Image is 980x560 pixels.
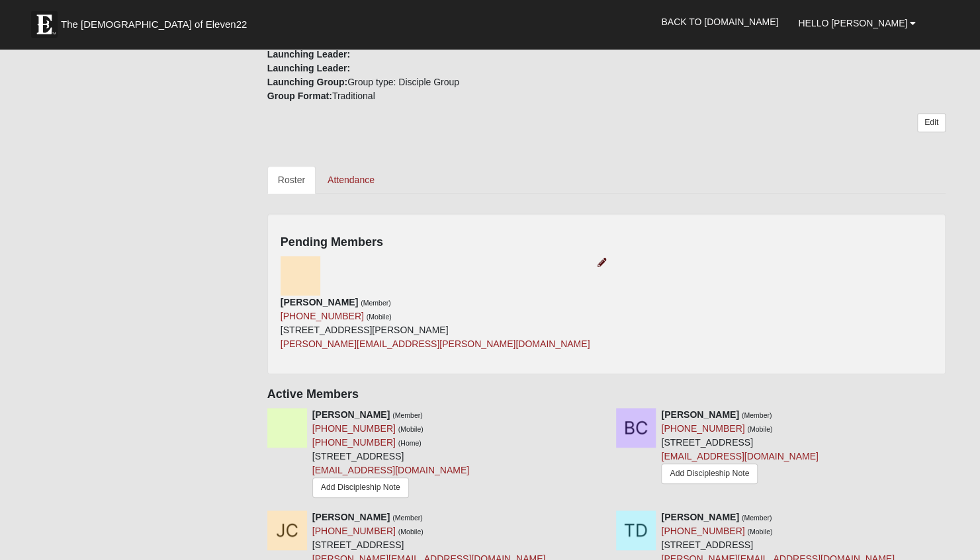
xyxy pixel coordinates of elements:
[661,423,744,434] a: [PHONE_NUMBER]
[312,437,396,448] a: [PHONE_NUMBER]
[281,235,932,250] h4: Pending Members
[661,451,818,461] a: [EMAIL_ADDRESS][DOMAIN_NAME]
[742,411,772,419] small: (Member)
[747,528,772,536] small: (Mobile)
[281,311,364,321] a: [PHONE_NUMBER]
[267,63,350,73] strong: Launching Leader:
[312,526,396,536] a: [PHONE_NUMBER]
[398,528,423,536] small: (Mobile)
[267,77,347,87] strong: Launching Group:
[281,339,590,349] a: [PERSON_NAME][EMAIL_ADDRESS][PERSON_NAME][DOMAIN_NAME]
[651,5,788,38] a: Back to [DOMAIN_NAME]
[312,477,409,498] a: Add Discipleship Note
[661,526,744,536] a: [PHONE_NUMBER]
[661,408,818,487] div: [STREET_ADDRESS]
[788,7,926,40] a: Hello [PERSON_NAME]
[367,313,392,321] small: (Mobile)
[267,166,316,194] a: Roster
[392,514,423,522] small: (Member)
[267,387,946,402] h4: Active Members
[361,299,391,307] small: (Member)
[312,512,390,522] strong: [PERSON_NAME]
[24,5,289,38] a: The [DEMOGRAPHIC_DATA] of Eleven22
[312,423,396,434] a: [PHONE_NUMBER]
[312,465,469,475] a: [EMAIL_ADDRESS][DOMAIN_NAME]
[661,463,758,484] a: Add Discipleship Note
[742,514,772,522] small: (Member)
[917,113,946,132] a: Edit
[312,408,469,501] div: [STREET_ADDRESS]
[798,18,907,28] span: Hello [PERSON_NAME]
[267,49,350,60] strong: Launching Leader:
[61,18,247,31] span: The [DEMOGRAPHIC_DATA] of Eleven22
[661,512,738,522] strong: [PERSON_NAME]
[392,411,423,419] small: (Member)
[31,11,58,38] img: Eleven22 logo
[312,409,390,420] strong: [PERSON_NAME]
[398,439,422,447] small: (Home)
[747,425,772,433] small: (Mobile)
[317,166,385,194] a: Attendance
[267,91,332,101] strong: Group Format:
[398,425,423,433] small: (Mobile)
[661,409,738,420] strong: [PERSON_NAME]
[281,296,590,351] div: [STREET_ADDRESS][PERSON_NAME]
[281,297,358,307] strong: [PERSON_NAME]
